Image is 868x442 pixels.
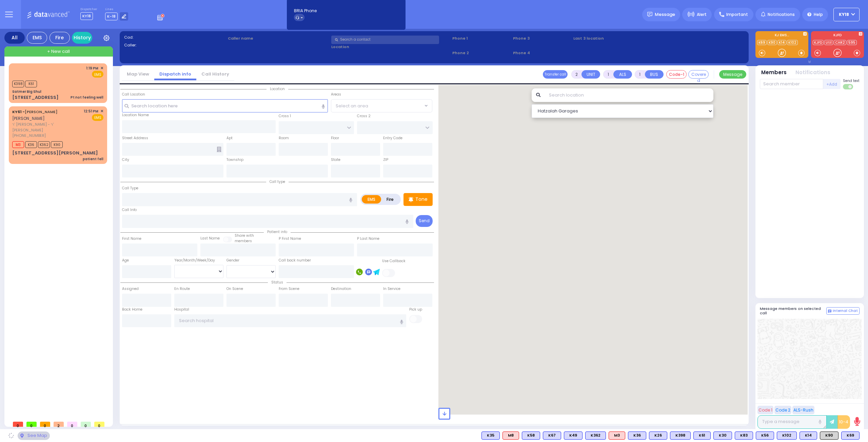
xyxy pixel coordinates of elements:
[92,71,103,78] span: EMS
[843,83,854,90] label: Turn off text
[820,432,839,440] div: K90
[609,432,625,440] div: M3
[697,12,707,18] span: Alert
[279,258,311,263] label: Call back number
[828,310,831,313] img: comment-alt.png
[543,432,561,440] div: K67
[40,422,50,427] span: 0
[726,12,748,18] span: Important
[38,141,50,148] span: K362
[383,157,388,163] label: ZIP
[25,141,37,148] span: K36
[279,135,289,141] label: Room
[235,233,254,238] small: Share with
[27,10,72,19] img: Logo
[755,34,808,38] label: KJ EMS...
[18,432,50,440] div: See map
[713,432,732,440] div: K30
[564,432,583,440] div: BLS
[581,70,600,79] button: UNIT
[100,108,103,114] span: ✕
[774,406,791,414] button: Code 2
[383,135,402,141] label: Entry Code
[800,432,817,440] div: K14
[777,432,797,440] div: K102
[122,186,138,191] label: Call Type
[122,307,142,312] label: Back Home
[174,258,223,263] div: Year/Month/Week/Day
[50,32,70,44] div: Fire
[513,36,571,41] span: Phone 3
[124,35,225,40] label: Cad:
[122,207,137,213] label: Call Info
[336,103,368,109] span: Select an area
[452,36,511,41] span: Phone 1
[12,115,45,121] span: [PERSON_NAME]
[767,40,777,45] a: K90
[279,286,299,292] label: From Scene
[294,8,317,14] span: BRIA Phone
[381,195,400,204] label: Fire
[813,40,824,45] a: KJFD
[609,432,625,440] div: ALS
[331,92,341,97] label: Areas
[217,147,221,152] span: Other building occupants
[226,135,233,141] label: Apt
[279,236,301,241] label: P First Name
[12,81,24,87] span: K398
[800,432,817,440] div: BLS
[122,112,149,118] label: Location Name
[47,48,70,55] span: + New call
[545,88,714,102] input: Search location
[502,432,519,440] div: ALS KJ
[647,12,652,17] img: message.svg
[357,113,371,119] label: Cross 2
[693,432,711,440] div: K61
[613,70,632,79] button: ALS
[331,36,439,44] input: Search a contact
[357,236,379,241] label: P Last Name
[92,114,103,121] span: EMS
[122,92,145,97] label: Call Location
[833,309,858,313] span: Internal Chat
[573,36,659,41] label: Last 3 location
[25,81,37,87] span: K61
[645,70,664,79] button: BUS
[756,432,774,440] div: BLS
[154,71,196,77] a: Dispatch info
[585,432,606,440] div: BLS
[266,179,289,184] span: Call type
[719,70,746,79] button: Message
[122,286,139,292] label: Assigned
[757,40,767,45] a: K69
[481,432,500,440] div: BLS
[481,432,500,440] div: K35
[787,40,798,45] a: K102
[86,66,98,71] span: 1:19 PM
[122,99,328,112] input: Search location here
[649,432,667,440] div: K26
[670,432,691,440] div: BLS
[811,34,864,38] label: KJFD
[564,432,583,440] div: K49
[81,422,91,427] span: 0
[94,422,104,427] span: 0
[543,70,568,79] button: Transfer call
[522,432,540,440] div: BLS
[54,422,64,427] span: 2
[824,40,833,45] a: Util
[792,406,814,414] button: ALS-Rush
[226,157,243,163] label: Township
[267,86,288,91] span: Location
[757,406,773,414] button: Code 1
[777,432,797,440] div: BLS
[585,432,606,440] div: K362
[12,133,46,138] span: [PHONE_NUMBER]
[80,7,97,12] label: Dispatcher
[122,258,129,263] label: Age
[543,432,561,440] div: BLS
[826,307,860,315] button: Internal Chat
[839,12,849,18] span: KY18
[27,32,47,44] div: EMS
[760,307,826,315] h5: Message members on selected call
